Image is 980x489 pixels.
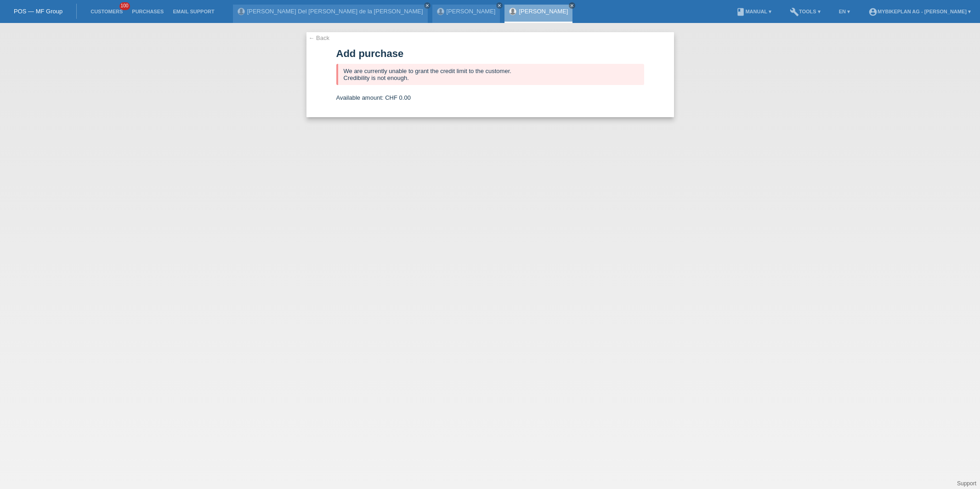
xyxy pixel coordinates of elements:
i: book [736,7,745,17]
a: Email Support [168,9,219,14]
a: EN ▾ [834,9,855,14]
i: close [497,3,502,8]
a: buildTools ▾ [785,9,825,14]
a: [PERSON_NAME] [519,8,568,15]
span: Available amount: [336,94,384,101]
i: close [570,3,574,8]
a: close [496,2,503,9]
a: close [424,2,431,9]
a: account_circleMybikeplan AG - [PERSON_NAME] ▾ [864,9,975,14]
a: [PERSON_NAME] [447,8,496,15]
a: bookManual ▾ [731,9,776,14]
i: account_circle [868,7,878,17]
a: Purchases [127,9,168,14]
a: Customers [86,9,127,14]
a: Support [957,480,976,487]
i: close [425,3,430,8]
i: build [790,7,799,17]
div: We are currently unable to grant the credit limit to the customer. Credibility is not enough. [336,64,644,85]
span: 100 [119,2,130,10]
span: CHF 0.00 [385,94,411,101]
h1: Add purchase [336,48,644,59]
a: [PERSON_NAME] Del [PERSON_NAME] de la [PERSON_NAME] [247,8,423,15]
a: close [569,2,575,9]
a: POS — MF Group [14,8,62,15]
a: ← Back [309,34,330,41]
